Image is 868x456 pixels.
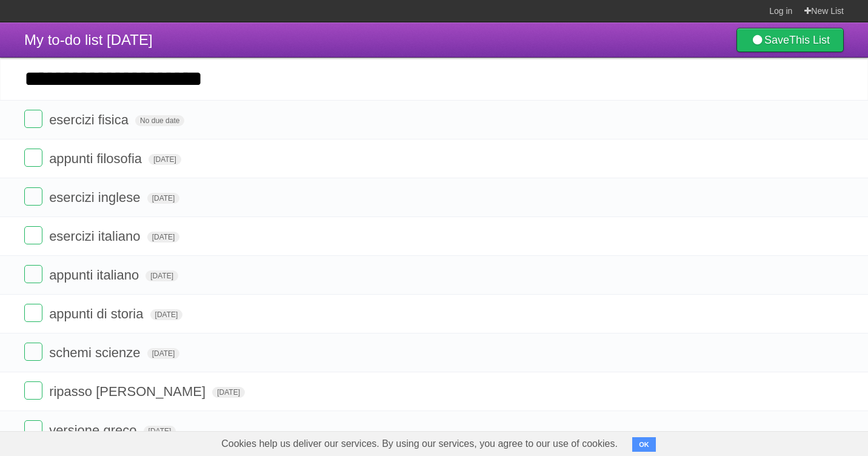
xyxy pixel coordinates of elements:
[49,345,143,360] span: schemi scienze
[24,343,42,361] label: Done
[147,193,180,204] span: [DATE]
[24,32,153,48] span: My to-do list [DATE]
[49,384,209,399] span: ripasso [PERSON_NAME]
[24,149,42,167] label: Done
[24,304,42,322] label: Done
[147,232,180,243] span: [DATE]
[150,309,183,320] span: [DATE]
[209,432,630,456] span: Cookies help us deliver our services. By using our services, you agree to our use of cookies.
[49,267,142,283] span: appunti italiano
[736,28,844,52] a: SaveThis List
[24,381,42,400] label: Done
[144,426,176,437] span: [DATE]
[149,154,181,165] span: [DATE]
[49,423,139,438] span: versione greco
[49,112,132,127] span: esercizi fisica
[49,190,143,205] span: esercizi inglese
[145,270,178,281] span: [DATE]
[49,151,145,166] span: appunti filosofia
[212,387,245,398] span: [DATE]
[24,187,42,206] label: Done
[24,110,42,128] label: Done
[135,115,184,126] span: No due date
[789,34,830,46] b: This List
[24,265,42,283] label: Done
[632,437,656,452] button: OK
[147,348,180,359] span: [DATE]
[49,229,143,244] span: esercizi italiano
[24,420,42,438] label: Done
[49,306,146,321] span: appunti di storia
[24,226,42,244] label: Done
